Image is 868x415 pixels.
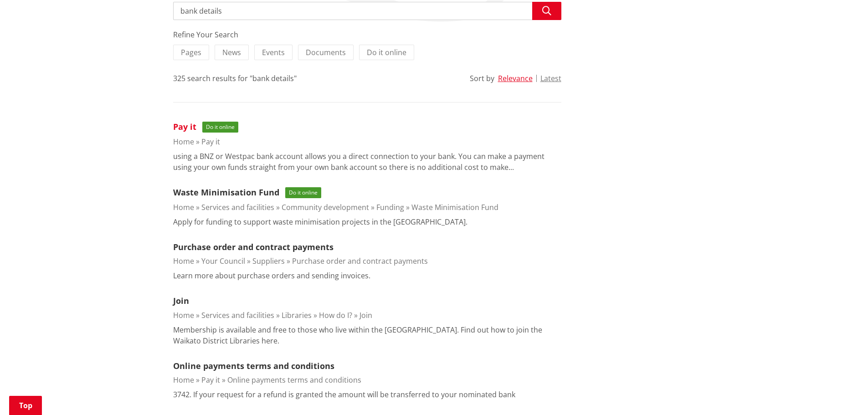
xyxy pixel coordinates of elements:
[173,256,194,266] a: Home
[282,202,369,212] a: Community development
[498,74,533,82] button: Relevance
[201,310,274,320] a: Services and facilities
[173,187,279,198] a: Waste Minimisation Fund
[202,122,238,133] span: Do it online
[173,270,370,281] p: Learn more about purchase orders and sending invoices.
[173,310,194,320] a: Home
[376,202,404,212] a: Funding
[173,73,297,84] div: 325 search results for "bank details"
[173,216,467,227] p: Apply for funding to support waste minimisation projects in the [GEOGRAPHIC_DATA].
[470,73,494,84] div: Sort by
[173,2,561,20] input: Search input
[173,29,561,40] div: Refine Your Search
[262,47,285,57] span: Events
[173,202,194,212] a: Home
[222,47,241,57] span: News
[173,151,561,173] p: using a BNZ or Westpac bank account allows you a direct connection to your bank. You can make a p...
[282,310,312,320] a: Libraries
[173,389,515,400] p: 3742. If your request for a refund is granted the amount will be transferred to your nominated bank
[173,360,334,371] a: Online payments terms and conditions
[181,47,201,57] span: Pages
[201,375,220,385] a: Pay it
[306,47,346,57] span: Documents
[411,202,498,212] a: Waste Minimisation Fund
[173,241,334,252] a: Purchase order and contract payments
[201,202,274,212] a: Services and facilities
[367,47,406,57] span: Do it online
[252,256,285,266] a: Suppliers
[173,324,561,346] p: Membership is available and free to those who live within the [GEOGRAPHIC_DATA]. Find out how to ...
[201,137,220,147] a: Pay it
[319,310,352,320] a: How do I?
[292,256,428,266] a: Purchase order and contract payments
[173,121,196,132] a: Pay it
[173,375,194,385] a: Home
[173,137,194,147] a: Home
[173,295,189,306] a: Join
[826,377,859,410] iframe: Messenger Launcher
[201,256,245,266] a: Your Council
[227,375,361,385] a: Online payments terms and conditions
[285,187,321,198] span: Do it online
[540,74,561,82] button: Latest
[360,310,372,320] a: Join
[9,396,42,415] a: Top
